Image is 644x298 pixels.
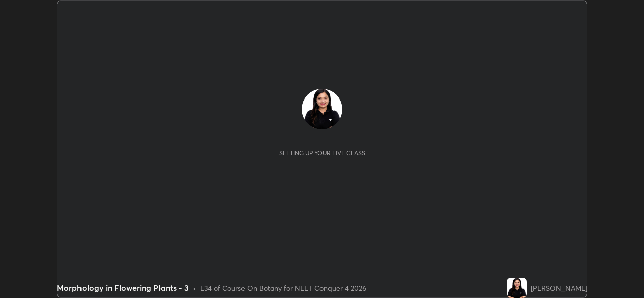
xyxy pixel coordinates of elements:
[193,283,196,293] div: •
[302,89,342,129] img: 1dc9cb3aa39e4b04a647b8f00043674d.jpg
[507,278,527,298] img: 1dc9cb3aa39e4b04a647b8f00043674d.jpg
[57,282,189,294] div: Morphology in Flowering Plants - 3
[531,283,587,293] div: [PERSON_NAME]
[279,149,365,157] div: Setting up your live class
[200,283,366,293] div: L34 of Course On Botany for NEET Conquer 4 2026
